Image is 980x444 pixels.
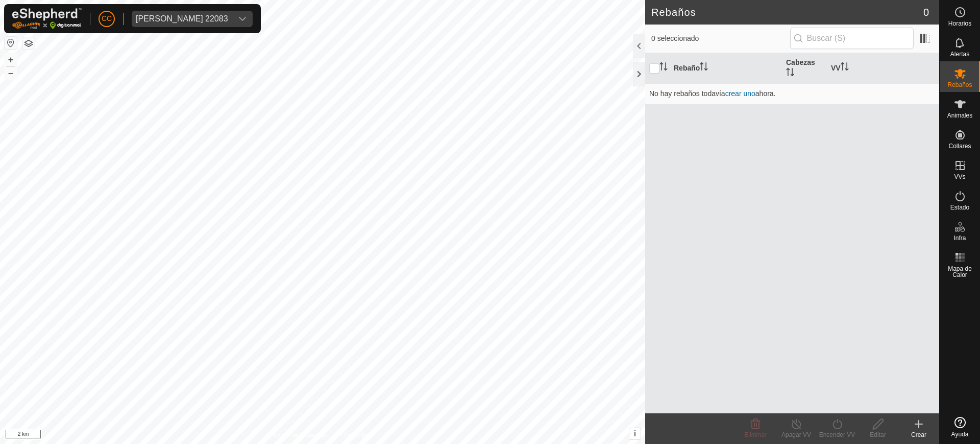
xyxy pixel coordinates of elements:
img: Logo Gallagher [12,8,82,29]
span: VVs [954,174,965,180]
button: i [629,428,641,439]
span: Eliminar [744,431,766,438]
a: crear uno [725,89,755,98]
span: Ayuda [951,431,969,437]
button: Capas del Mapa [22,37,35,50]
span: Mapa de Calor [942,266,977,278]
span: i [634,429,636,438]
button: Restablecer Mapa [5,37,17,49]
p-sorticon: Activar para ordenar [786,69,794,78]
div: [PERSON_NAME] 22083 [136,15,228,23]
span: Alertas [950,51,969,57]
button: – [5,67,17,79]
th: Cabezas [782,53,827,84]
span: Infra [953,235,966,241]
th: VV [827,53,939,84]
span: 0 seleccionado [651,33,790,44]
a: Contáctenos [341,431,375,440]
a: Ayuda [940,413,980,441]
td: No hay rebaños todavía ahora. [645,83,939,104]
p-sorticon: Activar para ordenar [841,64,849,72]
input: Buscar (S) [790,28,914,49]
span: Horarios [948,20,971,27]
th: Rebaño [670,53,782,84]
div: Crear [898,430,939,439]
button: + [5,54,17,66]
span: Collares [948,143,971,149]
span: CC [102,13,112,24]
p-sorticon: Activar para ordenar [659,64,668,72]
div: Encender VV [817,430,857,439]
span: Rebaños [947,82,972,88]
span: Estado [950,204,969,211]
div: Apagar VV [776,430,817,439]
p-sorticon: Activar para ordenar [700,64,708,72]
div: dropdown trigger [232,11,253,27]
a: Política de Privacidad [270,431,329,440]
span: Animales [947,112,972,119]
span: Jose Antonio Zuniga Montero 22083 [132,11,232,27]
div: Editar [857,430,898,439]
h2: Rebaños [651,6,923,18]
span: 0 [923,5,929,20]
